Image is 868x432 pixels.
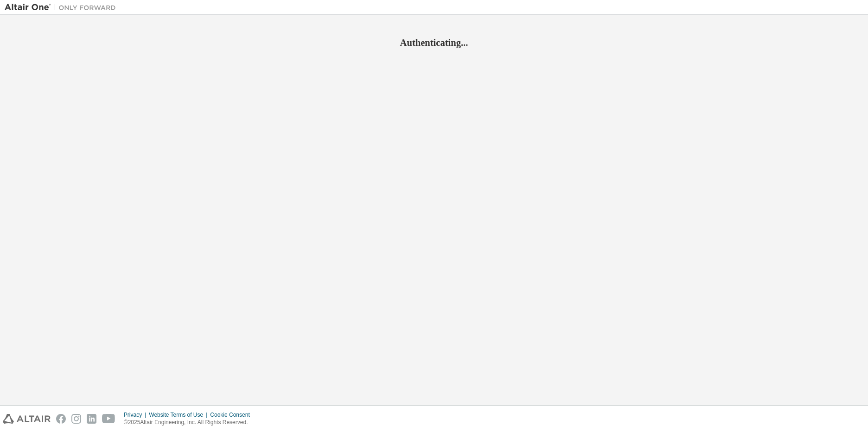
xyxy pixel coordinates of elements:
p: © 2025 Altair Engineering, Inc. All Rights Reserved. [124,419,255,426]
img: instagram.svg [71,414,81,424]
div: Privacy [124,411,149,419]
div: Website Terms of Use [149,411,210,419]
img: Altair One [5,3,121,12]
h2: Authenticating... [5,37,863,49]
img: linkedin.svg [87,414,96,424]
img: youtube.svg [102,414,115,424]
div: Cookie Consent [210,411,255,419]
img: facebook.svg [56,414,66,424]
img: altair_logo.svg [3,414,51,424]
